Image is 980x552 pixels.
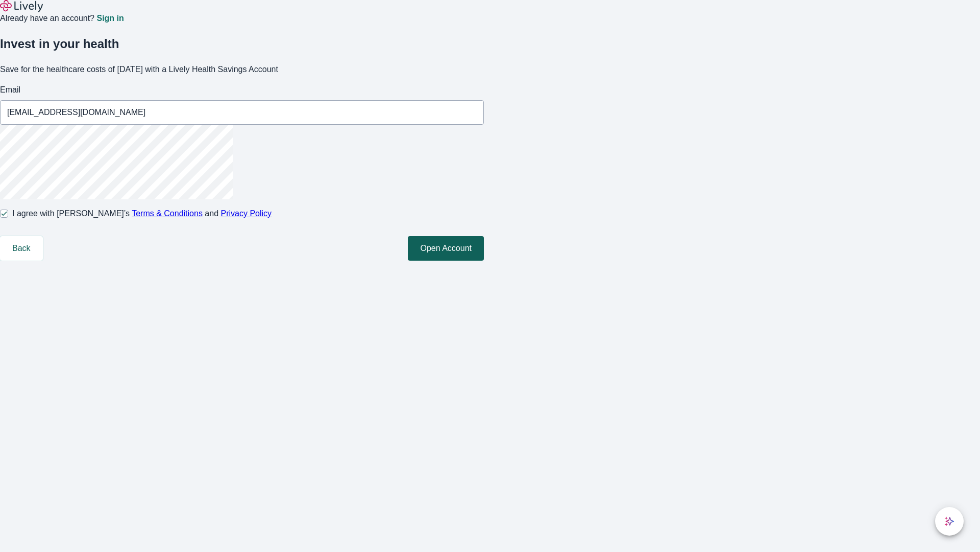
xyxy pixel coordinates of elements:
a: Privacy Policy [221,209,272,218]
button: chat [935,507,964,536]
svg: Lively AI Assistant [944,516,954,526]
button: Open Account [408,236,484,261]
span: I agree with [PERSON_NAME]’s and [12,208,272,220]
a: Sign in [96,14,124,22]
a: Terms & Conditions [132,209,203,218]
